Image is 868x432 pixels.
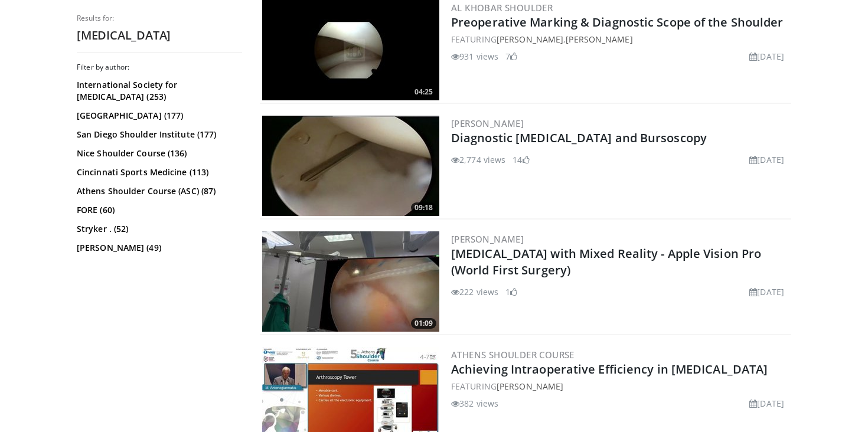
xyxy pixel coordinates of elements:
span: 09:18 [411,202,436,213]
a: Athens Shoulder Course [451,349,575,361]
p: Results for: [77,14,242,23]
a: [PERSON_NAME] [566,34,632,45]
a: International Society for [MEDICAL_DATA] (253) [77,79,239,103]
a: Preoperative Marking & Diagnostic Scope of the Shoulder [451,14,784,30]
li: 7 [505,50,517,63]
li: 382 views [451,397,498,410]
a: Athens Shoulder Course (ASC) (87) [77,185,239,197]
a: Nice Shoulder Course (136) [77,148,239,159]
a: Cincinnati Sports Medicine (113) [77,166,239,178]
a: 09:18 [262,116,439,216]
a: [MEDICAL_DATA] with Mixed Reality - Apple Vision Pro (World First Surgery) [451,246,761,278]
div: FEATURING , [451,33,789,45]
h3: Filter by author: [77,63,242,72]
li: [DATE] [749,50,784,63]
a: [GEOGRAPHIC_DATA] (177) [77,110,239,122]
div: FEATURING [451,380,789,392]
a: [PERSON_NAME] [451,233,524,245]
span: 04:25 [411,87,436,97]
a: [PERSON_NAME] [451,117,524,129]
a: Diagnostic [MEDICAL_DATA] and Bursoscopy [451,130,707,146]
h2: [MEDICAL_DATA] [77,28,242,43]
li: 1 [505,286,517,298]
a: Al Khobar Shoulder [451,2,553,14]
li: [DATE] [749,286,784,298]
li: 931 views [451,50,498,63]
a: Stryker . (52) [77,223,239,235]
span: 01:09 [411,318,436,329]
li: [DATE] [749,153,784,166]
img: ccc851b4-bcc1-453e-ae8d-aef238705140.300x170_q85_crop-smart_upscale.jpg [262,231,439,332]
a: [PERSON_NAME] [497,381,563,392]
li: 2,774 views [451,153,505,166]
li: 222 views [451,286,498,298]
a: [PERSON_NAME] [497,34,563,45]
img: c2iSbFw6b5_lmbUn4xMDoxOmdtO40mAx.300x170_q85_crop-smart_upscale.jpg [262,116,439,216]
a: Achieving Intraoperative Efficiency in [MEDICAL_DATA] [451,361,768,377]
a: San Diego Shoulder Institute (177) [77,129,239,140]
a: [PERSON_NAME] (49) [77,242,239,254]
a: FORE (60) [77,204,239,216]
li: [DATE] [749,397,784,410]
a: 01:09 [262,231,439,332]
li: 14 [513,153,529,166]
